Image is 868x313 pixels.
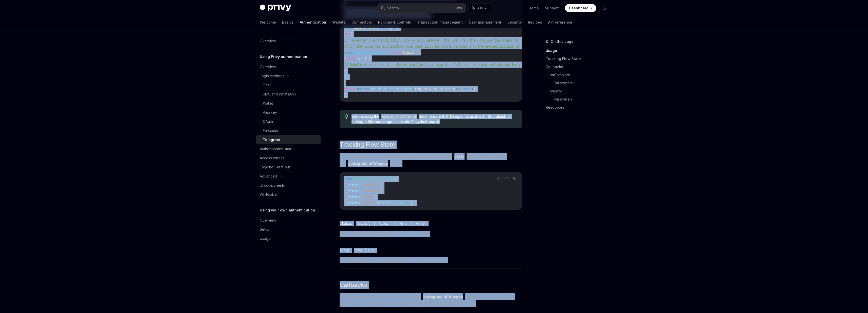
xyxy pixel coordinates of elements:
button: Report incorrect code [495,175,502,182]
div: Usage [260,236,271,242]
span: } [380,183,382,187]
a: Access tokens [256,153,321,163]
span: ; [376,201,378,205]
span: On this page [551,38,574,45]
div: Email [263,82,271,88]
a: Overview [256,36,321,46]
span: // If the login is successful, the user will be authenticated and the authentication information ... [344,44,597,49]
span: Dashboard [569,6,588,11]
span: 'initial' | 'loading' | 'done' | 'error' [356,222,427,226]
a: UI components [256,181,321,190]
span: error [378,201,389,205]
span: ) { [364,56,370,61]
a: Tracking Flow State [546,55,613,63]
a: Overview [256,216,321,225]
a: Email [256,81,321,90]
div: Access tokens [260,155,284,161]
span: : [360,189,362,193]
div: error [340,248,350,253]
a: Parameters [554,79,613,87]
a: Dashboard [565,4,596,12]
div: status [340,221,352,226]
span: Error [391,201,401,205]
span: } [411,87,413,91]
div: Logging users out [260,164,290,170]
a: dashboard [420,120,439,124]
img: dark logo [260,5,291,12]
a: Recipes [528,16,542,28]
a: Whitelabel [256,190,321,199]
code: useLoginWithTelegram [421,294,465,300]
div: Authentication state [260,146,292,152]
a: Telegram [256,135,321,144]
a: Demo [529,6,539,11]
a: Connectors [352,16,372,28]
span: = [384,87,386,91]
a: Overview [256,62,321,71]
span: }; [344,74,348,79]
a: Support [545,6,559,11]
span: authenticationInfo [354,50,391,55]
span: const [344,50,354,55]
a: SMS and WhatsApp [256,90,321,99]
span: | [344,183,346,187]
span: = [395,177,397,181]
div: Overview [260,217,276,223]
button: Ask AI [511,175,518,182]
a: Basics [282,16,294,28]
a: Welcome [260,16,276,28]
div: Whitelabel [260,191,278,198]
a: onError [550,87,613,95]
div: SMS and WhatsApp [263,91,296,97]
a: OAuth [256,117,321,126]
span: : [389,201,391,205]
span: ; [474,87,476,91]
span: } [374,195,376,199]
a: Farcaster [256,126,321,135]
span: Error | null [354,248,375,252]
span: 'initial' [362,183,380,187]
span: try [344,32,350,36]
a: Security [507,16,522,28]
span: onClick [370,87,384,91]
a: API reference [548,16,572,28]
span: < [356,87,358,91]
a: Authentication [300,16,326,28]
div: Login methods [260,73,284,79]
code: useLoginWithTelegram [346,161,390,166]
svg: Tip [345,114,348,119]
span: } [344,93,346,97]
a: Usage [256,234,321,243]
span: Ctrl K [455,6,463,10]
button: Copy the contents from the code block [503,175,510,182]
span: } [380,189,382,193]
button: Ask AI [469,4,491,13]
a: User management [469,16,501,28]
button: Toggle dark mode [600,4,608,12]
a: Callbacks [546,63,613,71]
span: You can optionally pass callbacks into the hook to run custom logic after a successful login or t... [340,293,522,307]
a: Resources [546,103,613,111]
span: Tracking Flow State [340,141,395,149]
span: : [360,201,362,205]
span: login [403,50,413,55]
span: // Handle errors due to network availability, captcha failure, or input validation here [344,62,520,67]
span: err [358,56,364,61]
a: Authentication state [256,144,321,153]
span: Log in with Telegram [415,87,455,91]
span: : [360,183,362,187]
span: status [348,201,360,205]
span: { [346,183,348,187]
div: OAuth [263,119,273,125]
button: Search...CtrlK [377,4,466,13]
span: } [344,68,346,73]
span: }; [411,201,415,205]
span: Ask AI [477,6,487,11]
a: onComplete [550,71,613,79]
div: Overview [260,64,276,70]
span: Callbacks [340,281,367,289]
span: null [403,201,411,205]
code: state [452,154,467,159]
a: Transaction management [417,16,463,28]
a: Logging users out [256,163,321,172]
